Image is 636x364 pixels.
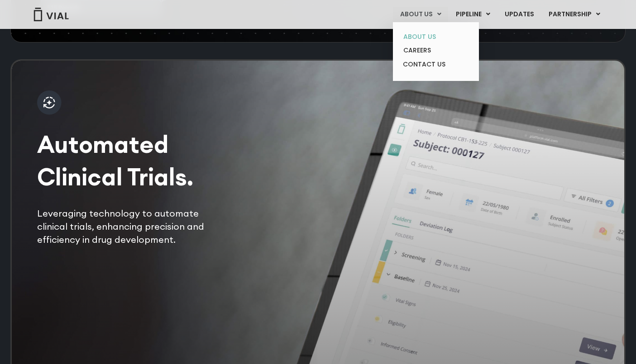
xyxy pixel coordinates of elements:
img: Vial Logo [33,8,69,21]
a: UPDATES [497,7,541,22]
a: PIPELINEMenu Toggle [449,7,497,22]
a: CONTACT US [396,57,475,72]
h2: Automated Clinical Trials. [37,128,226,193]
a: PARTNERSHIPMenu Toggle [541,7,607,22]
a: ABOUT USMenu Toggle [393,7,448,22]
a: ABOUT US [396,30,475,44]
p: Leveraging technology to automate clinical trials, enhancing precision and efficiency in drug dev... [37,207,226,246]
a: CAREERS [396,43,475,57]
